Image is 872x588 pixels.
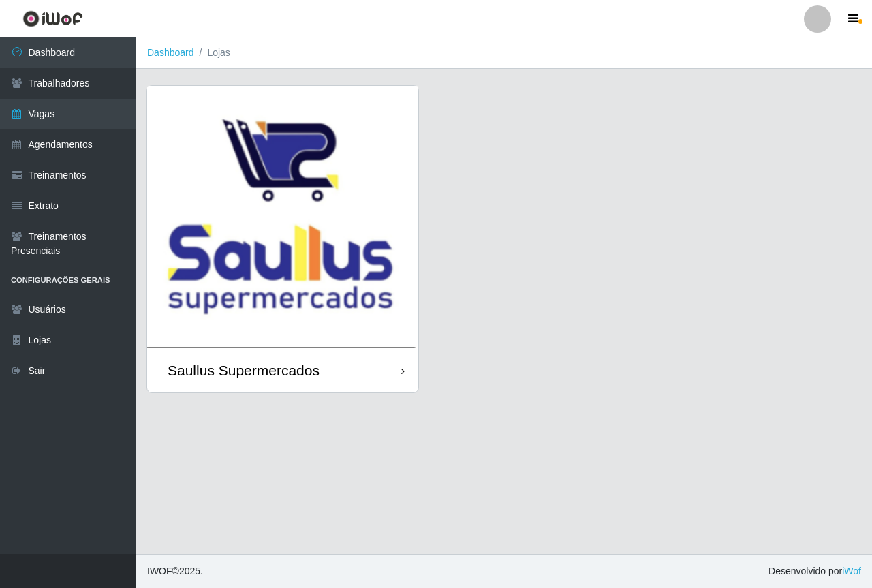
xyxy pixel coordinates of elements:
li: Lojas [194,46,230,60]
a: Saullus Supermercados [147,86,418,392]
span: IWOF [147,566,172,576]
img: cardImg [147,86,418,348]
a: Dashboard [147,47,194,58]
span: Desenvolvido por [768,564,861,578]
nav: breadcrumb [136,37,872,69]
a: iWof [842,566,861,576]
span: © 2025 . [147,564,203,578]
div: Saullus Supermercados [168,362,320,379]
img: CoreUI Logo [22,10,83,27]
